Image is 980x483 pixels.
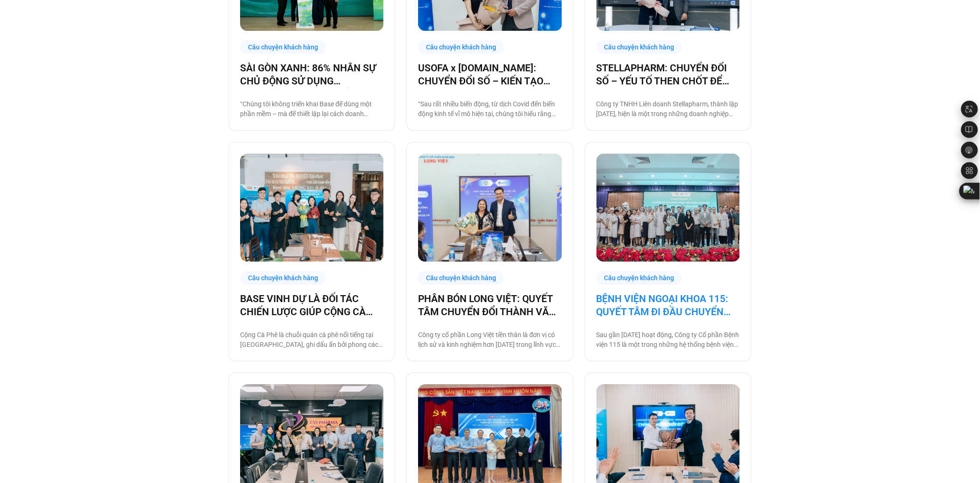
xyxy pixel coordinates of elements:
[418,330,561,350] p: Công ty cổ phần Long Việt tiền thân là đơn vị có lịch sử và kinh nghiệm hơn [DATE] trong lĩnh vực...
[418,292,561,318] a: PHÂN BÓN LONG VIỆT: QUYẾT TÂM CHUYỂN ĐỔI THÀNH VĂN PHÒNG SỐ, GIẢM CÁC THỦ TỤC GIẤY TỜ
[240,271,326,285] div: Câu chuyện khách hàng
[240,99,383,119] p: “Chúng tôi không triển khai Base để dùng một phần mềm – mà để thiết lập lại cách doanh nghiệp này...
[597,62,740,88] a: STELLAPHARM: CHUYỂN ĐỔI SỐ – YẾU TỐ THEN CHỐT ĐỂ GIA TĂNG TỐC ĐỘ TĂNG TRƯỞNG
[240,292,383,318] a: BASE VINH DỰ LÀ ĐỐI TÁC CHIẾN LƯỢC GIÚP CỘNG CÀ PHÊ CHUYỂN ĐỔI SỐ VẬN HÀNH!
[418,62,561,88] a: USOFA x [DOMAIN_NAME]: CHUYỂN ĐỔI SỐ – KIẾN TẠO NỘI LỰC CHINH PHỤC THỊ TRƯỜNG QUỐC TẾ
[597,271,682,285] div: Câu chuyện khách hàng
[240,62,383,88] a: SÀI GÒN XANH: 86% NHÂN SỰ CHỦ ĐỘNG SỬ DỤNG [DOMAIN_NAME], ĐẶT NỀN MÓNG CHO MỘT HỆ SINH THÁI SỐ HO...
[240,330,383,350] p: Cộng Cà Phê là chuỗi quán cà phê nổi tiếng tại [GEOGRAPHIC_DATA], ghi dấu ấn bởi phong cách thiết...
[597,40,682,55] div: Câu chuyện khách hàng
[597,292,740,318] a: BỆNH VIỆN NGOẠI KHOA 115: QUYẾT TÂM ĐI ĐẦU CHUYỂN ĐỔI SỐ NGÀNH Y TẾ!
[418,99,561,119] p: “Sau rất nhiều biến động, từ dịch Covid đến biến động kinh tế vĩ mô hiện tại, chúng tôi hiểu rằng...
[597,99,740,119] p: Công ty TNHH Liên doanh Stellapharm, thành lập [DATE], hiện là một trong những doanh nghiệp dẫn đ...
[418,271,504,285] div: Câu chuyện khách hàng
[240,40,326,55] div: Câu chuyện khách hàng
[418,40,504,55] div: Câu chuyện khách hàng
[597,330,740,350] p: Sau gần [DATE] hoạt động, Công ty Cổ phần Bệnh viện 115 là một trong những hệ thống bệnh viện ngo...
